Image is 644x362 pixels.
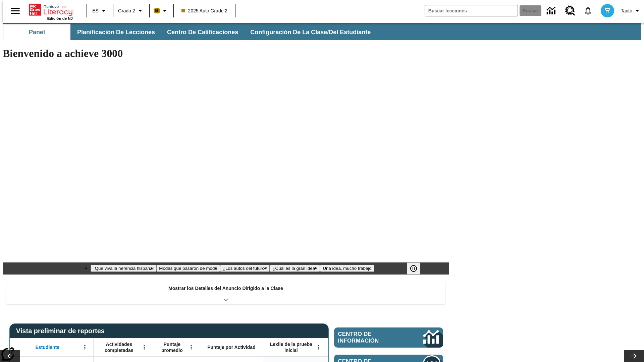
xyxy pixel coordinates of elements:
[425,5,518,16] input: Buscar campo
[156,341,188,353] span: Puntaje promedio
[36,344,60,350] span: Estudiante
[3,23,641,40] div: Subbarra de navegación
[3,24,377,40] div: Subbarra de navegación
[186,342,196,352] button: Abrir menú
[5,1,25,21] button: Abrir el menú lateral
[624,350,644,362] button: Carrusel de lecciones, seguir
[80,342,90,352] button: Abrir menú
[618,5,644,17] button: Perfil/Configuración
[181,7,228,14] span: 2025 Auto Grade 2
[29,28,45,36] span: Panel
[29,3,73,16] a: Portada
[543,2,561,20] a: Centro de información
[407,262,420,275] button: Pausar
[118,7,135,14] span: Grado 2
[334,327,443,348] a: Centro de información
[47,16,73,20] span: Edición de NJ
[314,342,324,352] button: Abrir menú
[155,6,159,15] span: B
[91,265,156,272] button: Diapositiva 1 ¡Que viva la herencia hispana!
[97,341,141,353] span: Actividades completadas
[139,342,149,352] button: Abrir menú
[162,24,244,40] button: Centro de calificaciones
[92,7,99,14] span: ES
[407,262,427,275] div: Pausar
[270,265,320,272] button: Diapositiva 4 ¿Cuál es la gran idea?
[220,265,270,272] button: Diapositiva 3 ¿Los autos del futuro?
[156,265,220,272] button: Diapositiva 2 Modas que pasaron de moda
[601,4,614,17] img: avatar image
[6,281,445,304] div: Mostrar los Detalles del Anuncio Dirigido a la Clase
[250,28,371,36] span: Configuración de la clase/del estudiante
[29,2,73,20] div: Portada
[72,24,160,40] button: Planificación de lecciones
[152,5,171,17] button: Boost El color de la clase es anaranjado claro. Cambiar el color de la clase.
[621,7,632,14] span: Tauto
[207,344,255,350] span: Puntaje por Actividad
[561,2,579,20] a: Centro de recursos, Se abrirá en una pestaña nueva.
[320,265,374,272] button: Diapositiva 5 Una idea, mucho trabajo
[16,327,108,335] span: Vista preliminar de reportes
[245,24,376,40] button: Configuración de la clase/del estudiante
[579,2,597,19] a: Notificaciones
[3,24,70,40] button: Panel
[3,47,449,60] h1: Bienvenido a achieve 3000
[77,28,155,36] span: Planificación de lecciones
[267,341,316,353] span: Lexile de la prueba inicial
[338,331,401,344] span: Centro de información
[168,285,283,292] p: Mostrar los Detalles del Anuncio Dirigido a la Clase
[167,28,238,36] span: Centro de calificaciones
[597,2,618,19] button: Escoja un nuevo avatar
[89,5,111,17] button: Lenguaje: ES, Selecciona un idioma
[115,5,147,17] button: Grado: Grado 2, Elige un grado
